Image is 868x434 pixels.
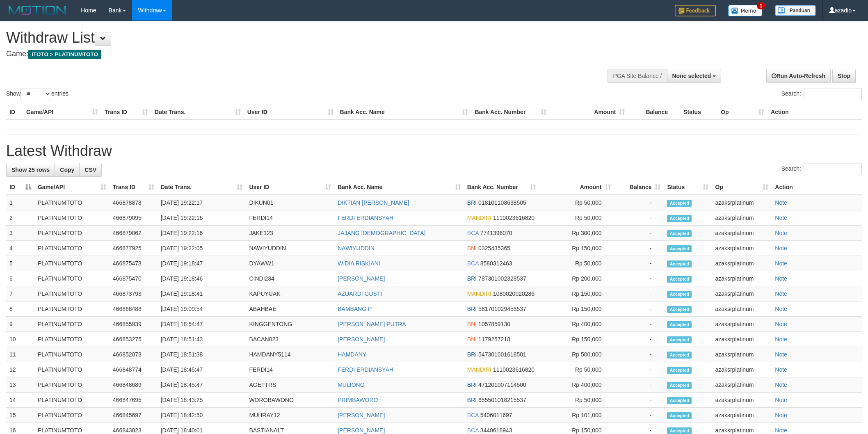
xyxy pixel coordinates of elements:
[110,362,158,377] td: 466848774
[775,366,787,373] a: Note
[34,377,110,393] td: PLATINUMTOTO
[614,332,664,347] td: -
[712,408,772,423] td: azaksrplatinum
[614,408,664,423] td: -
[712,393,772,408] td: azaksrplatinum
[6,347,34,362] td: 11
[712,210,772,226] td: azaksrplatinum
[467,290,491,297] span: MANDIRI
[6,271,34,286] td: 6
[34,180,110,195] th: Game/API: activate to sort column ascending
[6,195,34,210] td: 1
[467,381,477,388] span: BRI
[34,393,110,408] td: PLATINUMTOTO
[775,199,787,206] a: Note
[6,105,23,120] th: ID
[493,215,535,221] span: Copy 1110023616820 to clipboard
[338,397,378,403] a: PRIMBAWORO
[110,256,158,271] td: 466875473
[775,412,787,418] a: Note
[110,377,158,393] td: 466848689
[34,210,110,226] td: PLATINUMTOTO
[34,362,110,377] td: PLATINUMTOTO
[539,332,614,347] td: Rp 150,000
[667,321,692,328] span: Accepted
[34,332,110,347] td: PLATINUMTOTO
[614,180,664,195] th: Balance: activate to sort column ascending
[712,347,772,362] td: azaksrplatinum
[6,362,34,377] td: 12
[712,332,772,347] td: azaksrplatinum
[55,163,80,177] a: Copy
[614,302,664,317] td: -
[246,241,334,256] td: NAWIYUDDIN
[728,5,763,16] img: Button%20Memo.svg
[667,245,692,252] span: Accepted
[110,332,158,347] td: 466853275
[158,210,246,226] td: [DATE] 19:22:16
[539,393,614,408] td: Rp 50,000
[338,230,425,236] a: JAJANG [DEMOGRAPHIC_DATA]
[775,275,787,282] a: Note
[614,195,664,210] td: -
[6,286,34,302] td: 7
[478,199,526,206] span: Copy 018101108638505 to clipboard
[464,180,539,195] th: Bank Acc. Number: activate to sort column ascending
[110,317,158,332] td: 466855939
[539,408,614,423] td: Rp 101,000
[158,393,246,408] td: [DATE] 18:43:25
[158,226,246,241] td: [DATE] 19:22:16
[246,408,334,423] td: MUHRAY12
[712,195,772,210] td: azaksrplatinum
[539,286,614,302] td: Rp 150,000
[467,351,477,358] span: BRI
[467,215,491,221] span: MANDIRI
[712,302,772,317] td: azaksrplatinum
[717,105,767,120] th: Op
[628,105,680,120] th: Balance
[34,241,110,256] td: PLATINUMTOTO
[712,317,772,332] td: azaksrplatinum
[608,69,667,83] div: PGA Site Balance /
[667,291,692,298] span: Accepted
[667,215,692,222] span: Accepted
[338,260,380,267] a: WIDIA RISKIANI
[712,362,772,377] td: azaksrplatinum
[539,241,614,256] td: Rp 150,000
[110,347,158,362] td: 466852073
[772,180,862,195] th: Action
[480,230,512,236] span: Copy 7741396070 to clipboard
[6,256,34,271] td: 5
[110,302,158,317] td: 466868488
[672,73,711,79] span: None selected
[614,241,664,256] td: -
[775,427,787,434] a: Note
[6,226,34,241] td: 3
[767,105,862,120] th: Action
[246,302,334,317] td: ABAHBAE
[614,210,664,226] td: -
[539,362,614,377] td: Rp 50,000
[667,367,692,374] span: Accepted
[667,397,692,404] span: Accepted
[246,180,334,195] th: User ID: activate to sort column ascending
[614,377,664,393] td: -
[667,382,692,389] span: Accepted
[60,167,74,173] span: Copy
[337,105,472,120] th: Bank Acc. Name
[539,271,614,286] td: Rp 200,000
[480,260,512,267] span: Copy 8580312463 to clipboard
[775,290,787,297] a: Note
[667,260,692,267] span: Accepted
[110,226,158,241] td: 466879062
[614,226,664,241] td: -
[6,302,34,317] td: 8
[712,180,772,195] th: Op: activate to sort column ascending
[667,412,692,419] span: Accepted
[766,69,831,83] a: Run Auto-Refresh
[467,199,477,206] span: BRI
[6,393,34,408] td: 14
[110,393,158,408] td: 466847695
[480,412,512,418] span: Copy 5406011697 to clipboard
[478,321,510,327] span: Copy 1057859130 to clipboard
